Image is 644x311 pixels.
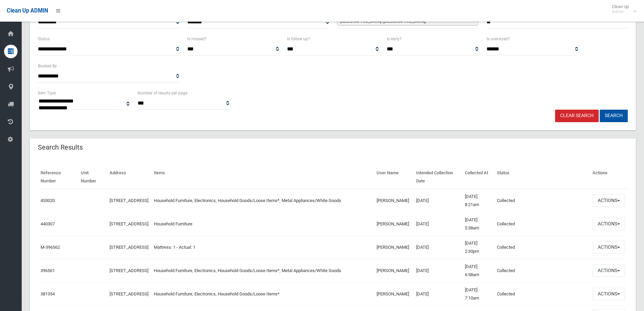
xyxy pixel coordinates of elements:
td: Collected [494,189,590,213]
span: Clean Up ADMIN [7,7,48,14]
a: [STREET_ADDRESS] [110,221,148,226]
td: Household Furniture, Electronics, Household Goods/Loose Items*, Metal Appliances/White Goods [151,259,374,282]
th: User Name [374,165,413,189]
th: Address [107,165,151,189]
td: [PERSON_NAME] [374,282,413,306]
button: Actions [593,194,625,207]
label: Item Type [38,89,56,97]
td: [DATE] [413,259,462,282]
td: [DATE] [413,236,462,259]
td: [PERSON_NAME] [374,259,413,282]
th: Status [494,165,590,189]
td: Household Furniture, Electronics, Household Goods/Loose Items* [151,282,374,306]
button: Actions [593,288,625,300]
th: Unit Number [78,165,107,189]
a: [STREET_ADDRESS] [110,198,148,203]
td: [DATE] 5:38am [462,212,494,236]
a: [STREET_ADDRESS] [110,268,148,273]
th: Intended Collection Date [413,165,462,189]
a: Clear Search [555,110,599,122]
a: [STREET_ADDRESS] [110,291,148,296]
label: Status [38,35,50,43]
td: Household Furniture, Electronics, Household Goods/Loose Items*, Metal Appliances/White Goods [151,189,374,213]
td: [PERSON_NAME] [374,189,413,213]
td: Collected [494,259,590,282]
small: Admin [612,9,629,14]
td: [DATE] 8:21am [462,189,494,213]
span: Clean Up [609,4,636,14]
a: 453020 [41,198,55,203]
td: [DATE] 7:10am [462,282,494,306]
button: Actions [593,241,625,253]
button: Actions [593,218,625,230]
a: M-396562 [41,245,60,250]
a: 381354 [41,291,55,296]
td: Collected [494,236,590,259]
label: Is follow up? [287,35,310,43]
th: Collected At [462,165,494,189]
th: Reference Number [38,165,78,189]
button: Search [600,110,628,122]
td: [DATE] [413,212,462,236]
td: [DATE] 2:30pm [462,236,494,259]
label: Number of results per page [138,89,187,97]
td: [DATE] [413,189,462,213]
a: [STREET_ADDRESS] [110,245,148,250]
label: Is early? [387,35,402,43]
td: Household Furniture [151,212,374,236]
th: Items [151,165,374,189]
th: Actions [590,165,628,189]
button: Actions [593,264,625,277]
a: 440307 [41,221,55,226]
label: Is oversized? [486,35,510,43]
label: Booked By [38,62,57,70]
label: Is missed? [187,35,207,43]
td: [PERSON_NAME] [374,236,413,259]
header: Search Results [30,141,91,154]
a: 396561 [41,268,55,273]
td: [PERSON_NAME] [374,212,413,236]
td: Collected [494,282,590,306]
td: [DATE] 6:58am [462,259,494,282]
td: [DATE] [413,282,462,306]
td: Collected [494,212,590,236]
td: Mattress: 1 - Actual: 1 [151,236,374,259]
